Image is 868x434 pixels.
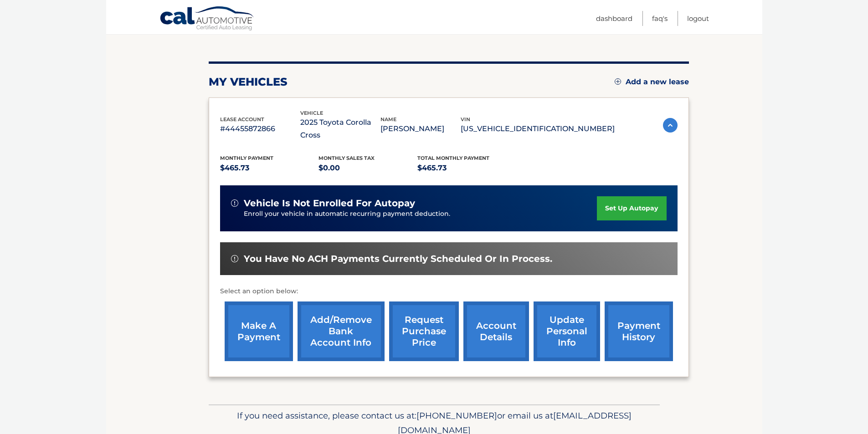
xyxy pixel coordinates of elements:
[244,253,552,265] span: You have no ACH payments currently scheduled or in process.
[231,255,238,262] img: alert-white.svg
[615,78,621,85] img: add.svg
[687,11,709,26] a: Logout
[416,410,497,421] span: [PHONE_NUMBER]
[225,301,293,361] a: make a payment
[663,118,678,133] img: accordion-active.svg
[596,11,632,26] a: Dashboard
[534,301,600,361] a: update personal info
[652,11,668,26] a: FAQ's
[318,162,417,174] p: $0.00
[231,199,238,207] img: alert-white.svg
[380,116,396,123] span: name
[298,301,385,361] a: Add/Remove bank account info
[380,123,461,135] p: [PERSON_NAME]
[300,110,323,116] span: vehicle
[461,123,615,135] p: [US_VEHICLE_IDENTIFICATION_NUMBER]
[461,116,470,123] span: vin
[615,77,689,87] a: Add a new lease
[220,155,273,161] span: Monthly Payment
[244,198,415,209] span: vehicle is not enrolled for autopay
[605,301,673,361] a: payment history
[597,196,666,220] a: set up autopay
[220,116,264,123] span: lease account
[318,155,375,161] span: Monthly sales Tax
[417,162,516,174] p: $465.73
[159,6,255,32] a: Cal Automotive
[209,75,288,89] h2: my vehicles
[463,301,529,361] a: account details
[389,301,459,361] a: request purchase price
[417,155,489,161] span: Total Monthly Payment
[220,123,300,135] p: #44455872866
[220,286,678,297] p: Select an option below:
[244,209,597,219] p: Enroll your vehicle in automatic recurring payment deduction.
[300,116,380,142] p: 2025 Toyota Corolla Cross
[220,162,319,174] p: $465.73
